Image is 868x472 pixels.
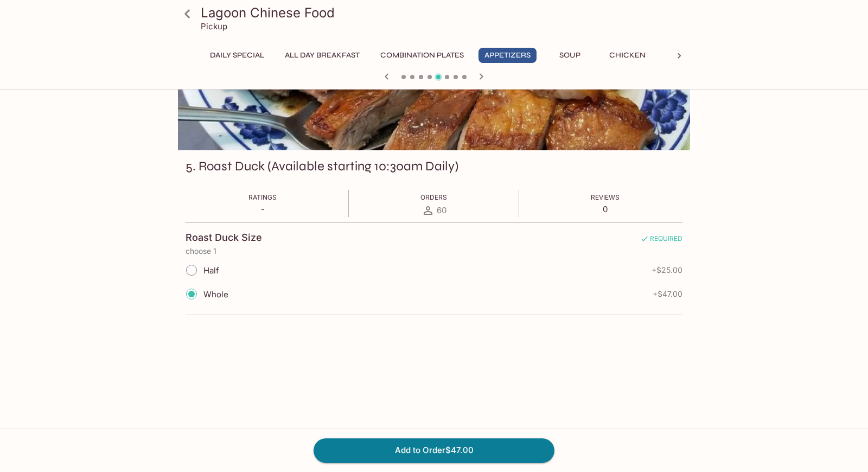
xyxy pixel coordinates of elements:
button: All Day Breakfast [279,48,366,63]
h3: 5. Roast Duck (Available starting 10:30am Daily) [186,158,458,175]
span: Ratings [248,193,277,201]
span: Orders [420,193,447,201]
button: Add to Order$47.00 [314,438,554,462]
span: 60 [437,205,446,215]
h3: Lagoon Chinese Food [201,4,686,21]
button: Combination Plates [374,48,470,63]
span: Half [203,265,219,276]
span: Whole [203,289,228,299]
button: Chicken [603,48,652,63]
p: choose 1 [186,247,682,256]
h4: Roast Duck Size [186,232,262,244]
span: + $47.00 [653,290,682,298]
span: REQUIRED [640,234,682,247]
p: Pickup [201,21,227,31]
p: - [248,204,277,214]
span: Reviews [591,193,620,201]
p: 0 [591,204,620,214]
button: Daily Special [204,48,270,63]
button: Beef [660,48,709,63]
button: Appetizers [478,48,537,63]
span: + $25.00 [652,266,682,275]
button: Soup [545,48,594,63]
div: 5. Roast Duck (Available starting 10:30am Daily) [178,7,690,150]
